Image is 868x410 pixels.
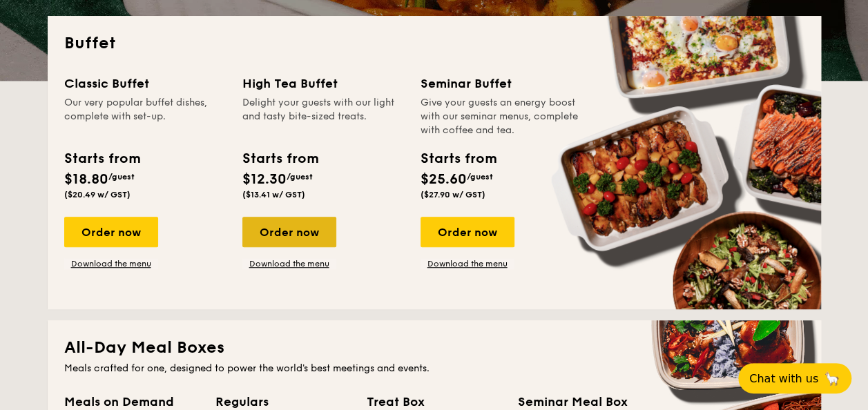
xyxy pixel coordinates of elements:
[64,258,158,269] a: Download the menu
[242,171,287,188] span: $12.30
[287,172,313,182] span: /guest
[64,74,226,93] div: Classic Buffet
[421,148,496,169] div: Starts from
[421,96,582,137] div: Give your guests an energy boost with our seminar menus, complete with coffee and tea.
[421,74,582,93] div: Seminar Buffet
[242,96,404,137] div: Delight your guests with our light and tasty bite-sized treats.
[738,363,851,393] button: Chat with us🦙
[749,372,818,385] span: Chat with us
[64,337,804,359] h2: All-Day Meal Boxes
[242,190,305,199] span: ($13.41 w/ GST)
[64,362,804,375] div: Meals crafted for one, designed to power the world's best meetings and events.
[108,172,135,182] span: /guest
[64,190,131,199] span: ($20.49 w/ GST)
[421,217,514,247] div: Order now
[242,258,336,269] a: Download the menu
[242,217,336,247] div: Order now
[64,32,804,55] h2: Buffet
[421,190,485,199] span: ($27.90 w/ GST)
[242,74,404,93] div: High Tea Buffet
[824,371,840,387] span: 🦙
[64,217,158,247] div: Order now
[421,258,514,269] a: Download the menu
[242,148,318,169] div: Starts from
[64,96,226,137] div: Our very popular buffet dishes, complete with set-up.
[64,148,139,169] div: Starts from
[64,171,108,188] span: $18.80
[421,171,467,188] span: $25.60
[467,172,493,182] span: /guest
